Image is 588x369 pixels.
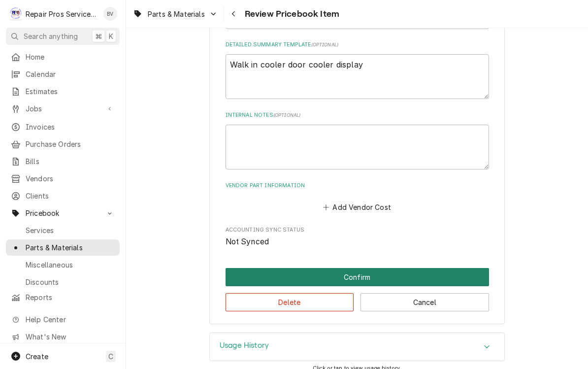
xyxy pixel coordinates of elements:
div: Internal Notes [226,111,489,169]
div: Button Group [226,268,489,311]
div: Button Group Row [226,286,489,311]
span: Accounting Sync Status [226,226,489,234]
a: Estimates [6,83,120,100]
div: BV [103,7,117,21]
button: Search anything⌘K [6,28,120,45]
span: What's New [26,332,114,342]
div: Repair Pros Services Inc's Avatar [9,7,23,21]
span: Review Pricebook Item [242,7,339,21]
span: ( optional ) [273,112,301,118]
span: Invoices [26,122,115,132]
div: Repair Pros Services Inc [26,9,98,19]
span: Create [26,352,48,361]
div: R [9,7,23,21]
textarea: Walk in cooler door cooler display [226,54,489,99]
a: Go to Help Center [6,311,120,328]
div: Vendor Part Information [226,182,489,214]
a: Vendors [6,170,120,187]
label: Internal Notes [226,111,489,119]
a: Reports [6,289,120,305]
a: Home [6,49,120,65]
span: Accounting Sync Status [226,236,489,248]
span: Calendar [26,69,115,79]
span: Not Synced [226,237,269,246]
span: Parts & Materials [148,9,205,19]
span: ⌘ [95,31,102,41]
a: Discounts [6,274,120,290]
a: Purchase Orders [6,136,120,152]
a: Services [6,222,120,238]
a: Go to Parts & Materials [129,6,222,22]
span: Home [26,52,115,62]
div: Accordion Header [210,333,504,361]
a: Calendar [6,66,120,82]
span: C [108,351,113,362]
button: Confirm [226,268,489,286]
a: Invoices [6,119,120,135]
span: Clients [26,191,115,201]
span: Services [26,225,115,235]
a: Miscellaneous [6,257,120,273]
div: Brian Volker's Avatar [103,7,117,21]
span: Parts & Materials [26,242,115,253]
span: K [109,31,113,41]
div: Accounting Sync Status [226,226,489,247]
label: Detailed Summary Template [226,41,489,49]
a: Clients [6,188,120,204]
div: Button Group Row [226,268,489,286]
span: Estimates [26,86,115,97]
button: Accordion Details Expand Trigger [210,333,504,361]
button: Add Vendor Cost [322,201,393,214]
a: Go to Pricebook [6,205,120,221]
button: Cancel [360,293,489,311]
button: Navigate back [226,6,242,22]
span: Miscellaneous [26,260,115,270]
span: Help Center [26,314,114,325]
button: Delete [226,293,354,311]
a: Go to What's New [6,329,120,345]
span: Bills [26,156,115,167]
a: Go to Jobs [6,101,120,117]
span: Pricebook [26,208,100,218]
span: Purchase Orders [26,139,115,149]
span: ( optional ) [311,42,339,47]
span: Jobs [26,103,100,114]
h3: Usage History [220,341,269,350]
span: Vendors [26,173,115,184]
div: Detailed Summary Template [226,41,489,99]
label: Vendor Part Information [226,182,489,190]
div: Usage History [209,333,505,361]
span: Search anything [24,31,78,41]
a: Parts & Materials [6,239,120,256]
a: Bills [6,153,120,169]
span: Reports [26,292,115,302]
span: Discounts [26,277,115,287]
